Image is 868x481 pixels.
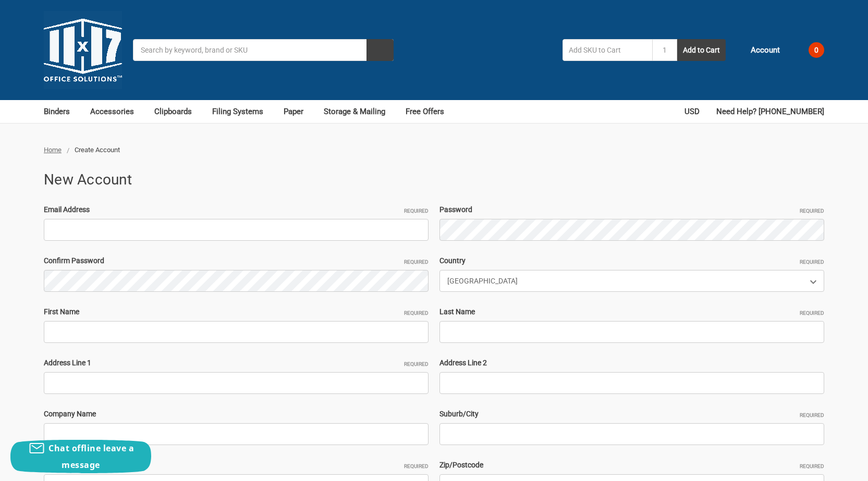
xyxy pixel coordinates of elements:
a: Need Help? [PHONE_NUMBER] [716,100,824,123]
label: Email Address [44,204,429,215]
span: Account [751,44,780,56]
h1: New Account [44,169,824,191]
label: First Name [44,306,429,317]
button: Chat offline leave a message [10,440,151,473]
a: Storage & Mailing [324,100,395,123]
label: Address Line 2 [439,357,824,368]
label: Suburb/City [439,409,824,420]
a: Account [737,36,780,64]
span: 0 [809,42,824,58]
a: Binders [44,100,79,123]
label: State/Province [44,460,429,471]
a: Free Offers [406,100,444,123]
a: 0 [791,36,824,64]
label: Zip/Postcode [439,460,824,471]
small: Required [800,258,824,266]
small: Required [404,207,429,215]
small: Required [404,258,429,266]
small: Required [800,411,824,419]
small: Required [800,309,824,317]
a: Clipboards [154,100,201,123]
a: Paper [284,100,313,123]
label: Password [439,204,824,215]
a: Accessories [90,100,143,123]
small: Required [404,309,429,317]
small: Required [800,462,824,470]
a: Filing Systems [212,100,273,123]
label: Confirm Password [44,255,429,266]
small: Required [404,462,429,470]
button: Add to Cart [677,39,726,61]
a: USD [684,100,705,123]
small: Required [404,360,429,368]
span: Create Account [75,146,120,154]
input: Search by keyword, brand or SKU [133,39,394,61]
label: Country [439,255,824,266]
img: 11x17.com [44,11,122,89]
input: Add SKU to Cart [563,39,652,61]
label: Company Name [44,409,429,420]
a: Home [44,146,62,154]
span: Chat offline leave a message [48,442,134,471]
label: Last Name [439,306,824,317]
small: Required [800,207,824,215]
label: Address Line 1 [44,357,429,368]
